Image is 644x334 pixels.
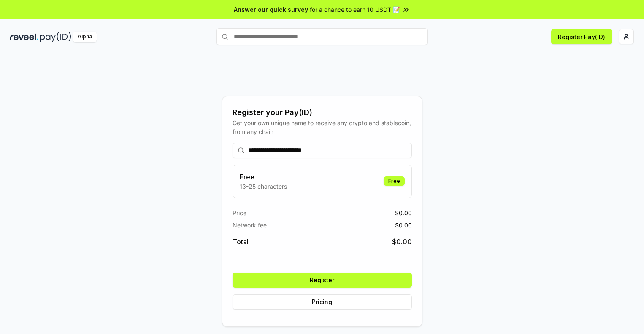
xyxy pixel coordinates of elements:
[234,5,308,14] span: Answer our quick survey
[233,221,267,230] span: Network fee
[310,5,400,14] span: for a chance to earn 10 USDT 📝
[392,237,412,247] span: $ 0.00
[233,208,246,217] span: Price
[384,176,405,186] div: Free
[73,32,97,42] div: Alpha
[240,172,287,182] h3: Free
[40,32,71,42] img: pay_id
[233,118,412,136] div: Get your own unique name to receive any crypto and stablecoin, from any chain
[240,182,287,191] p: 13-25 characters
[233,237,249,247] span: Total
[233,273,412,288] button: Register
[10,32,38,42] img: reveel_dark
[233,107,412,118] div: Register your Pay(ID)
[551,29,612,44] button: Register Pay(ID)
[395,221,412,230] span: $ 0.00
[395,208,412,217] span: $ 0.00
[233,294,412,310] button: Pricing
